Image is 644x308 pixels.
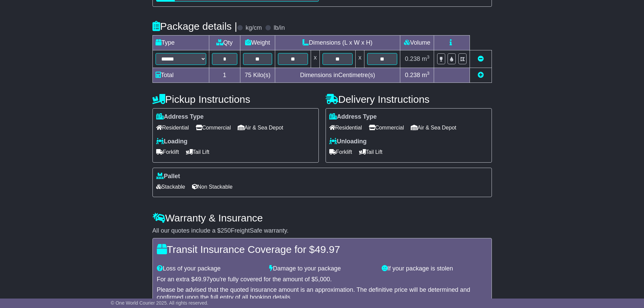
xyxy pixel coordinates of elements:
[152,212,492,223] h4: Warranty & Insurance
[240,68,275,83] td: Kilo(s)
[356,50,364,68] td: x
[196,122,231,133] span: Commercial
[275,35,400,50] td: Dimensions (L x W x H)
[275,68,400,83] td: Dimensions in Centimetre(s)
[405,72,420,78] span: 0.238
[209,68,240,83] td: 1
[326,94,492,105] h4: Delivery Instructions
[156,138,188,145] label: Loading
[422,72,430,78] span: m
[152,227,492,235] div: All our quotes include a $ FreightSafe warranty.
[311,50,319,68] td: x
[411,122,456,133] span: Air & Sea Depot
[192,182,233,192] span: Non Stackable
[329,138,367,145] label: Unloading
[152,35,209,50] td: Type
[266,265,378,273] div: Damage to your package
[478,72,484,78] a: Add new item
[156,113,204,121] label: Address Type
[329,113,377,121] label: Address Type
[221,227,231,234] span: 250
[153,265,266,273] div: Loss of your package
[186,147,210,157] span: Tail Lift
[195,276,210,283] span: 49.97
[238,122,283,133] span: Air & Sea Depot
[157,286,487,301] div: Please be advised that the quoted insurance amount is an approximation. The definitive price will...
[359,147,383,157] span: Tail Lift
[152,94,319,105] h4: Pickup Instructions
[427,54,430,60] sup: 3
[156,147,179,157] span: Forklift
[157,244,487,255] h4: Transit Insurance Coverage for $
[378,265,491,273] div: If your package is stolen
[152,68,209,83] td: Total
[152,21,237,32] h4: Package details |
[111,300,209,306] span: © One World Courier 2025. All rights reserved.
[209,35,240,50] td: Qty
[156,173,180,180] label: Pallet
[422,55,430,62] span: m
[315,244,340,255] span: 49.97
[156,182,185,192] span: Stackable
[245,72,252,78] span: 75
[156,122,189,133] span: Residential
[157,276,487,283] div: For an extra $ you're fully covered for the amount of $ .
[400,35,434,50] td: Volume
[329,122,362,133] span: Residential
[245,24,262,32] label: kg/cm
[369,122,404,133] span: Commercial
[273,24,285,32] label: lb/in
[478,55,484,62] a: Remove this item
[315,276,330,283] span: 5,000
[427,71,430,76] sup: 3
[405,55,420,62] span: 0.238
[240,35,275,50] td: Weight
[329,147,352,157] span: Forklift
